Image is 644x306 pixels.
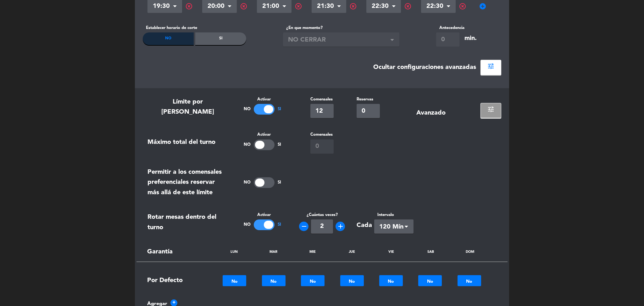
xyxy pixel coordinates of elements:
[295,3,302,10] span: highlight_off
[143,275,203,286] div: Por Defecto
[310,139,334,154] input: 0
[480,103,501,118] button: tune
[185,3,193,10] span: highlight_off
[310,96,334,103] label: Comensales
[300,223,308,230] i: remove
[143,25,246,31] label: Establecer horario de corte
[240,3,247,10] span: highlight_off
[357,220,372,231] div: Cada
[261,250,286,254] div: MAR
[349,3,357,10] span: highlight_off
[147,97,228,117] div: Límite por [PERSON_NAME]
[464,33,477,44] div: min.
[307,212,338,218] label: ¿Cuántas veces?
[143,32,194,45] div: No
[418,250,443,254] div: SAB
[300,250,325,254] div: MIE
[379,222,403,232] span: 120 Mín
[337,223,344,230] i: add
[143,247,203,257] div: Garantía
[283,25,399,31] label: ¿En que momento?
[487,105,495,113] span: tune
[299,222,308,231] button: remove
[147,212,228,233] div: Rotar mesas dentro del turno
[221,250,247,254] div: LUN
[147,137,215,148] div: Máximo total del turno
[310,131,334,138] label: Comensales
[237,96,287,103] label: Activar
[373,62,476,73] div: Ocultar configuraciones avanzadas
[195,32,246,45] div: Si
[357,96,380,103] label: Reservas
[147,167,228,198] div: Permitir a los comensales preferenciales reservar más allá de este límite
[379,250,404,254] div: VIE
[436,32,459,47] input: 0
[416,108,446,118] div: Avanzado
[357,104,380,118] input: 0
[237,131,287,138] label: Activar
[480,60,501,75] button: tune
[487,62,495,70] span: tune
[404,3,412,10] span: highlight_off
[310,104,334,118] input: 0
[339,250,364,254] div: JUE
[336,222,345,231] button: add
[479,3,486,10] span: add_circle
[288,35,389,45] span: NO CERRAR
[436,25,464,31] label: Antecedencia
[459,3,466,10] span: highlight_off
[374,212,414,218] label: Intervalo
[457,250,482,254] div: DOM
[237,212,287,218] label: Activar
